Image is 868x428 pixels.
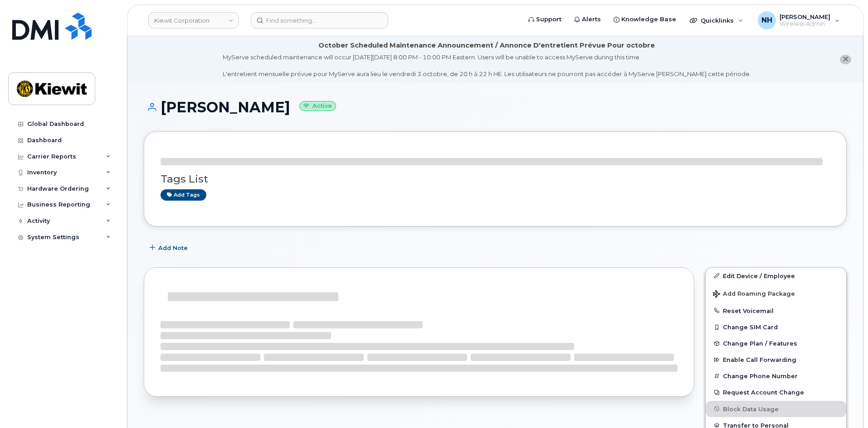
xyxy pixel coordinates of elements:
div: October Scheduled Maintenance Announcement / Annonce D'entretient Prévue Pour octobre [318,41,655,50]
small: Active [299,101,336,111]
span: Add Roaming Package [713,290,795,299]
a: Add tags [161,189,206,201]
span: Add Note [158,244,188,252]
button: Request Account Change [706,384,846,400]
div: MyServe scheduled maintenance will occur [DATE][DATE] 8:00 PM - 10:00 PM Eastern. Users will be u... [223,53,751,78]
button: Change Phone Number [706,368,846,384]
span: Change Plan / Features [723,340,797,347]
button: Add Note [144,240,195,256]
button: Change SIM Card [706,319,846,335]
button: Change Plan / Features [706,335,846,351]
h1: [PERSON_NAME] [144,99,847,115]
span: Enable Call Forwarding [723,356,796,363]
button: Reset Voicemail [706,303,846,319]
button: close notification [840,55,851,64]
button: Add Roaming Package [706,284,846,303]
a: Edit Device / Employee [706,268,846,284]
button: Enable Call Forwarding [706,351,846,368]
button: Block Data Usage [706,401,846,417]
h3: Tags List [161,173,830,185]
